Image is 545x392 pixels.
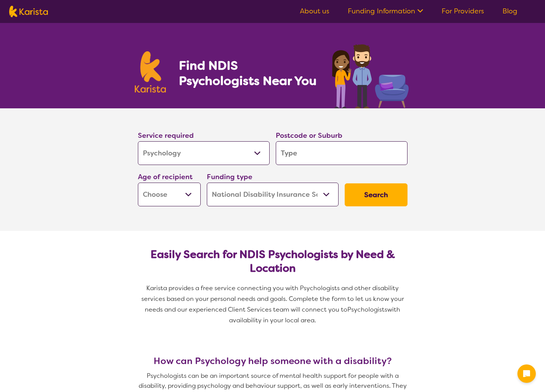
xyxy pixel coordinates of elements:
[345,183,408,206] button: Search
[276,131,342,140] label: Postcode or Suburb
[502,7,517,16] a: Blog
[141,284,406,314] span: Karista provides a free service connecting you with Psychologists and other disability services b...
[135,51,166,93] img: Karista logo
[300,7,329,16] a: About us
[442,7,484,16] a: For Providers
[135,356,411,366] h3: How can Psychology help someone with a disability?
[347,305,387,314] span: Psychologists
[348,7,423,16] a: Funding Information
[144,248,401,275] h2: Easily Search for NDIS Psychologists by Need & Location
[9,6,48,17] img: Karista logo
[138,172,193,181] label: Age of recipient
[329,41,411,108] img: psychology
[138,131,194,140] label: Service required
[207,172,252,181] label: Funding type
[179,58,321,88] h1: Find NDIS Psychologists Near You
[276,141,408,165] input: Type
